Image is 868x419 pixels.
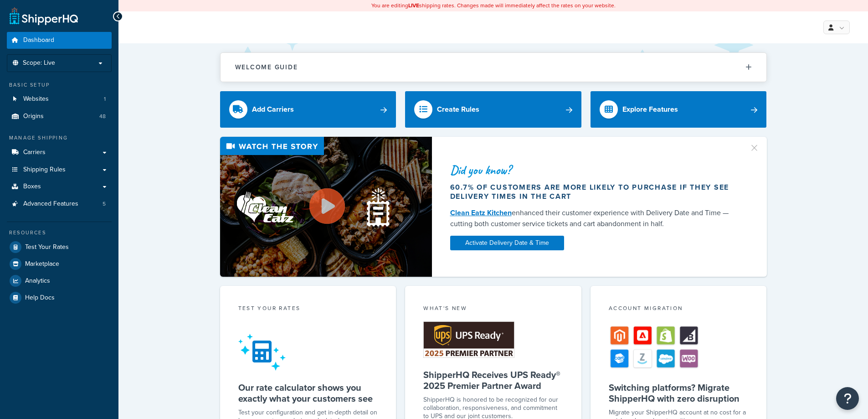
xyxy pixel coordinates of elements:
div: 60.7% of customers are more likely to purchase if they see delivery times in the cart [450,183,738,201]
div: Test your rates [238,304,378,315]
a: Activate Delivery Date & Time [450,236,564,250]
div: Create Rules [437,103,479,116]
h5: ShipperHQ Receives UPS Ready® 2025 Premier Partner Award [423,369,563,391]
span: Websites [23,95,49,103]
img: Video thumbnail [220,137,432,277]
h5: Our rate calculator shows you exactly what your customers see [238,382,378,404]
span: Carriers [23,149,46,156]
a: Help Docs [7,290,112,306]
a: Add Carriers [220,91,396,128]
div: Did you know? [450,164,738,176]
a: Dashboard [7,32,112,49]
span: Dashboard [23,36,54,44]
div: Explore Features [622,103,678,116]
span: Marketplace [25,260,59,268]
a: Boxes [7,178,112,195]
a: Test Your Rates [7,239,112,255]
span: Scope: Live [23,59,55,67]
button: Open Resource Center [836,387,859,410]
a: Explore Features [591,91,767,128]
a: Shipping Rules [7,161,112,178]
a: Clean Eatz Kitchen [450,207,512,218]
span: Help Docs [25,294,55,302]
a: Websites1 [7,91,112,108]
span: Boxes [23,183,41,191]
div: What's New [423,304,563,315]
li: Websites [7,91,112,108]
a: Origins48 [7,108,112,125]
span: 48 [99,113,106,120]
li: Origins [7,108,112,125]
div: Resources [7,229,112,237]
a: Advanced Features5 [7,196,112,212]
li: Advanced Features [7,196,112,212]
span: 5 [103,200,106,208]
a: Marketplace [7,256,112,272]
div: enhanced their customer experience with Delivery Date and Time — cutting both customer service ti... [450,207,738,229]
div: Add Carriers [252,103,294,116]
span: Test Your Rates [25,243,69,251]
span: Origins [23,113,44,120]
a: Carriers [7,144,112,161]
a: Create Rules [405,91,581,128]
div: Account Migration [609,304,749,315]
h2: Welcome Guide [235,64,298,71]
a: Analytics [7,273,112,289]
div: Basic Setup [7,81,112,89]
button: Welcome Guide [221,53,766,82]
span: Advanced Features [23,200,78,208]
div: Manage Shipping [7,134,112,142]
h5: Switching platforms? Migrate ShipperHQ with zero disruption [609,382,749,404]
span: 1 [104,95,106,103]
span: Analytics [25,277,50,285]
b: LIVE [408,1,419,10]
span: Shipping Rules [23,166,66,174]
